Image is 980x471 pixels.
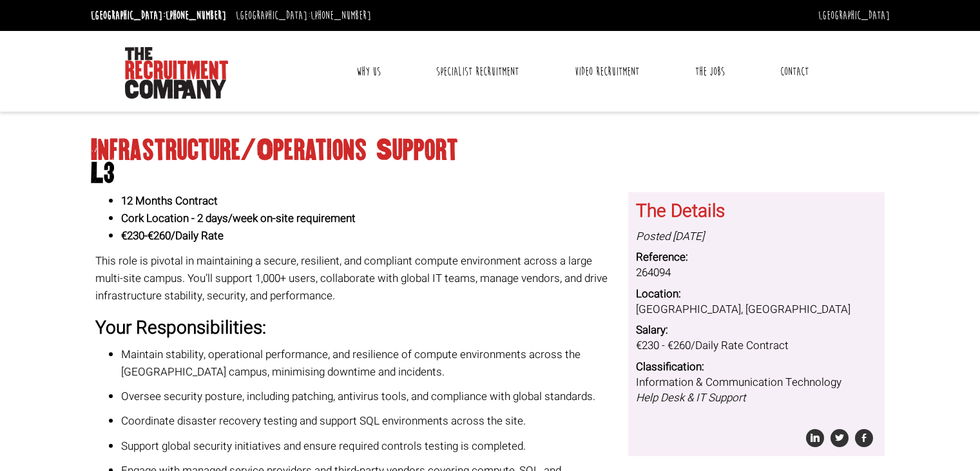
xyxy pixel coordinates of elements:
[233,5,374,26] li: [GEOGRAPHIC_DATA]:
[565,55,649,88] a: Video Recruitment
[125,47,228,99] img: The Recruitment Company
[121,228,224,244] strong: €230-€260/Daily Rate
[636,375,877,406] dd: Information & Communication Technology
[166,8,226,23] a: [PHONE_NUMBER]
[121,437,619,455] p: Support global security initiatives and ensure required controls testing is completed.
[121,193,218,209] strong: 12 Months Contract
[636,359,877,375] dt: Classification:
[95,315,266,341] strong: Your Responsibilities:
[636,265,877,281] dd: 264094
[88,5,229,26] li: [GEOGRAPHIC_DATA]:
[636,250,877,265] dt: Reference:
[636,390,745,406] i: Help Desk & IT Support
[636,338,877,354] dd: €230 - €260/Daily Rate Contract
[818,8,890,23] a: [GEOGRAPHIC_DATA]
[95,252,619,305] p: This role is pivotal in maintaining a secure, resilient, and compliant compute environment across...
[636,286,877,302] dt: Location:
[91,162,890,185] span: L3
[427,55,528,88] a: Specialist Recruitment
[636,202,877,222] h3: The Details
[771,55,818,88] a: Contact
[636,228,704,245] i: Posted [DATE]
[636,323,877,338] dt: Salary:
[121,388,619,405] p: Oversee security posture, including patching, antivirus tools, and compliance with global standards.
[686,55,735,88] a: The Jobs
[311,8,371,23] a: [PHONE_NUMBER]
[91,139,890,185] h1: Infrastructure/Operations Support
[121,412,619,430] p: Coordinate disaster recovery testing and support SQL environments across the site.
[347,55,390,88] a: Why Us
[121,210,356,226] strong: Cork Location - 2 days/week on-site requirement
[121,346,619,381] p: Maintain stability, operational performance, and resilience of compute environments across the [G...
[636,302,877,317] dd: [GEOGRAPHIC_DATA], [GEOGRAPHIC_DATA]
